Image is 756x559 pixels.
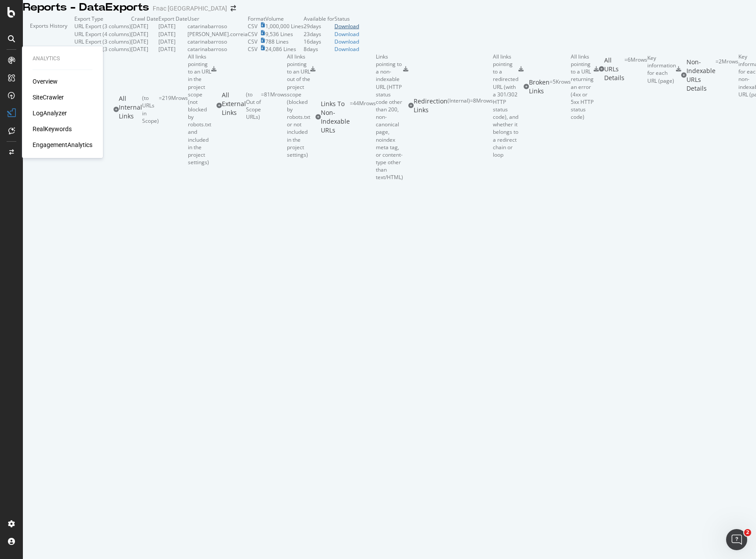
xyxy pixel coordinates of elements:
[676,66,681,72] div: csv-export
[187,15,248,22] td: User
[14,244,162,270] div: • Track your keyword performance and identify pages near top 3 rankings that need optimization
[248,22,257,30] div: CSV
[33,140,92,149] a: EngagementAnalytics
[624,56,647,82] div: = 6M rows
[131,30,158,38] td: [DATE]
[74,45,131,53] div: URL Export (3 columns)
[231,5,236,11] div: arrow-right-arrow-left
[43,11,110,20] p: The team can also help
[403,66,408,72] div: csv-export
[571,53,594,121] div: All links pointing to a URL returning an error (4xx or 5xx HTTP status code)
[151,285,165,299] button: Send a message…
[33,55,92,63] div: Analytics
[265,30,304,38] td: 9,536 Lines
[493,53,518,158] div: All links pointing to a redirected URL (with a 301/302 HTTP status code), and whether it belongs ...
[159,94,188,125] div: = 219M rows
[211,66,217,72] div: csv-export
[66,133,73,140] a: Source reference 9276160:
[119,220,126,227] a: Source reference 9276120:
[131,45,158,53] td: [DATE]
[287,53,310,158] div: All links pointing to an URL out of the project scope (blocked by robots.txt or not included in t...
[248,38,257,45] div: CSV
[131,15,158,22] td: Crawl Date
[74,15,131,22] td: Export Type
[529,78,550,96] div: Broken Links
[334,45,359,53] a: Download
[7,44,169,372] div: Customer Support says…
[33,109,67,118] div: LogAnalyzer
[334,15,359,22] td: Status
[74,22,131,30] div: URL Export (3 columns)
[144,198,151,205] a: Source reference 9276164:
[14,288,21,295] button: Emoji picker
[25,5,39,19] img: Profile image for Customer Support
[304,38,334,45] td: 16 days
[158,45,187,53] td: [DATE]
[154,4,170,19] div: Close
[334,30,359,38] a: Download
[265,45,304,53] td: 24,086 Lines
[321,99,350,135] div: Links To Non-Indexable URLs
[310,66,316,72] div: csv-export
[261,91,287,121] div: = 81M rows
[7,44,169,371] div: Here are the key monthly tasks to keep your website healthy:Crawling & Monitoring• Run monthly cr...
[33,77,58,86] a: Overview
[14,158,162,184] div: • Review thin content on indexable pages and duplicate content issues using our ActionBoard guidance
[153,4,227,13] div: Fnac [GEOGRAPHIC_DATA]
[187,38,248,45] td: catarinabarroso
[518,66,524,72] div: csv-export
[6,4,22,20] button: go back
[248,15,265,22] td: Format
[131,38,158,45] td: [DATE]
[138,4,154,20] button: Home
[187,30,248,38] td: [PERSON_NAME].correia
[142,94,159,125] div: ( to URLs in Scope )
[647,54,676,85] div: Key information for each URL (page)
[14,232,90,239] b: Performance Analysis
[414,97,448,114] div: Redirection Links
[33,125,72,133] a: RealKeywords
[550,78,571,96] div: = 5K rows
[304,45,334,53] td: 8 days
[131,22,158,30] td: [DATE]
[56,288,63,295] button: Start recording
[686,58,716,93] div: Non-Indexable URLs Details
[42,288,49,295] button: Upload attachment
[14,72,92,79] b: Crawling & Monitoring
[119,94,142,125] div: All Internal Links
[33,93,64,102] div: SiteCrawler
[158,30,187,38] td: [DATE]
[14,114,162,140] div: • Monitor your Core Web Vitals performance over 28-day periods to track page speed and user exper...
[158,15,187,22] td: Export Date
[265,22,304,30] td: 1,000,000 Lines
[248,30,257,38] div: CSV
[74,38,131,45] div: URL Export (3 columns)
[265,38,304,45] td: 788 Lines
[304,22,334,30] td: 29 days
[28,288,35,295] button: Gif picker
[7,270,169,285] textarea: Message…
[594,66,599,72] div: csv-export
[188,53,211,166] div: All links pointing to an URL in the project scope (not blocked by robots.txt and included in the ...
[81,249,95,264] button: Scroll to bottom
[14,210,162,227] div: • Monitor active vs inactive pages to see which ones aren't getting organic traffic
[106,103,114,110] a: Source reference 9276001:
[44,177,51,184] a: Source reference 9276018:
[334,22,359,30] a: Download
[470,97,493,114] div: = 8M rows
[187,45,248,53] td: catarinabarroso
[334,38,359,45] a: Download
[376,53,403,181] div: Links pointing to a non-indexable URL (HTTP status code other than 200, non-canonical page, noind...
[187,22,248,30] td: catarinabarroso
[744,529,751,536] span: 2
[604,56,624,82] div: All URLs Details
[246,91,261,121] div: ( to Out of Scope URLs )
[304,30,334,38] td: 23 days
